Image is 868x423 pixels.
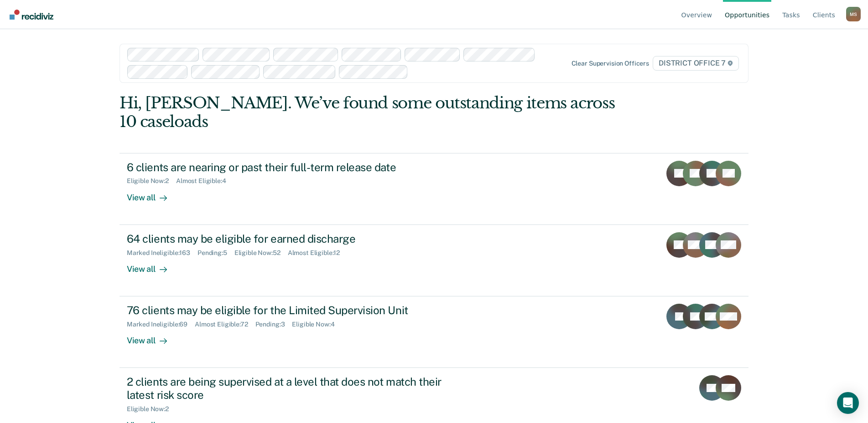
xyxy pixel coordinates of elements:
[127,304,447,317] div: 76 clients may be eligible for the Limited Supervision Unit
[292,321,342,328] div: Eligible Now : 4
[120,153,748,225] a: 6 clients are nearing or past their full-term release dateEligible Now:2Almost Eligible:4View all
[572,60,649,67] div: Clear supervision officers
[127,161,447,174] div: 6 clients are nearing or past their full-term release date
[837,392,859,414] div: Open Intercom Messenger
[120,296,748,368] a: 76 clients may be eligible for the Limited Supervision UnitMarked Ineligible:69Almost Eligible:72...
[288,249,348,257] div: Almost Eligible : 12
[255,321,292,328] div: Pending : 3
[127,328,178,346] div: View all
[127,321,195,328] div: Marked Ineligible : 69
[127,375,447,402] div: 2 clients are being supervised at a level that does not match their latest risk score
[127,177,176,185] div: Eligible Now : 2
[127,232,447,245] div: 64 clients may be eligible for earned discharge
[10,10,53,20] img: Recidiviz
[653,56,739,71] span: DISTRICT OFFICE 7
[176,177,234,185] div: Almost Eligible : 4
[127,405,176,413] div: Eligible Now : 2
[234,249,288,257] div: Eligible Now : 52
[127,256,178,274] div: View all
[127,249,198,257] div: Marked Ineligible : 163
[198,249,234,257] div: Pending : 5
[120,225,748,296] a: 64 clients may be eligible for earned dischargeMarked Ineligible:163Pending:5Eligible Now:52Almos...
[846,7,861,21] button: Profile dropdown button
[127,185,178,203] div: View all
[120,94,623,131] div: Hi, [PERSON_NAME]. We’ve found some outstanding items across 10 caseloads
[195,321,255,328] div: Almost Eligible : 72
[846,7,861,21] div: M S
